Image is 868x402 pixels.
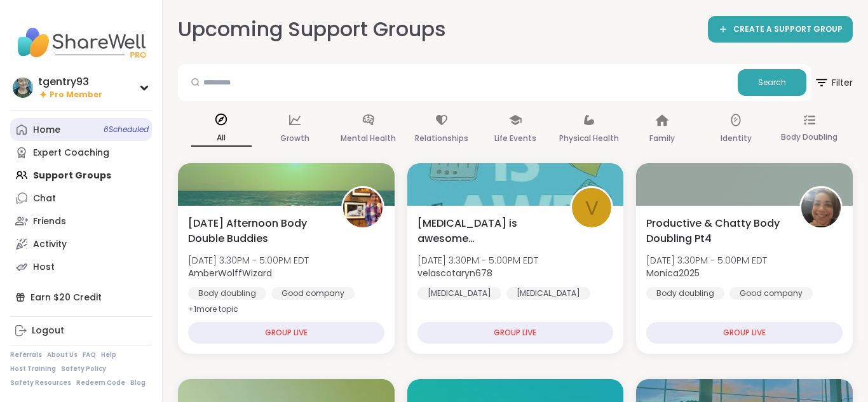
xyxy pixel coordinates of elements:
div: GROUP LIVE [188,322,384,344]
a: CREATE A SUPPORT GROUP [708,16,853,43]
img: Monica2025 [801,188,841,227]
h2: Upcoming Support Groups [178,15,446,44]
span: CREATE A SUPPORT GROUP [733,24,843,35]
p: Body Doubling [781,130,837,145]
div: Good company [729,287,813,300]
a: Chat [10,187,152,210]
div: Activity [33,238,67,251]
p: Relationships [415,131,468,146]
p: Identity [721,131,752,146]
span: [DATE] 3:30PM - 5:00PM EDT [188,254,309,267]
div: Chat [33,192,56,205]
a: Redeem Code [76,379,125,387]
div: Friends [33,215,66,228]
div: [MEDICAL_DATA] [506,287,590,300]
span: Productive & Chatty Body Doubling Pt4 [646,216,785,246]
a: FAQ [83,351,96,359]
a: Referrals [10,351,42,359]
span: [MEDICAL_DATA] is awesome [MEDICAL_DATA] workbook [417,216,557,246]
a: Host Training [10,365,56,373]
div: tgentry93 [38,75,102,89]
a: Host [10,255,152,278]
p: Mental Health [341,131,396,146]
p: All [191,130,252,147]
div: GROUP LIVE [646,322,843,344]
img: AmberWolffWizard [343,188,383,227]
a: Home6Scheduled [10,118,152,141]
span: Search [758,77,786,88]
b: AmberWolffWizard [188,267,272,279]
span: Filter [814,67,853,98]
p: Growth [280,131,309,146]
a: Blog [130,379,146,387]
img: tgentry93 [13,77,33,98]
span: v [585,193,599,223]
div: Logout [32,325,64,337]
span: [DATE] 3:30PM - 5:00PM EDT [646,254,767,267]
img: ShareWell Nav Logo [10,20,152,65]
a: Expert Coaching [10,141,152,164]
b: Monica2025 [646,267,700,279]
p: Life Events [494,131,536,146]
span: 6 Scheduled [104,124,149,135]
a: Logout [10,319,152,342]
span: Pro Member [50,90,102,100]
div: Earn $20 Credit [10,286,152,309]
a: Friends [10,210,152,232]
div: Body doubling [188,287,266,300]
button: Search [738,69,806,96]
div: Home [33,124,60,137]
button: Filter [814,64,853,101]
div: Host [33,261,55,274]
a: Activity [10,232,152,255]
div: Body doubling [646,287,724,300]
div: Good company [271,287,355,300]
div: Expert Coaching [33,147,109,159]
span: [DATE] Afternoon Body Double Buddies [188,216,327,246]
b: velascotaryn678 [417,267,492,279]
div: [MEDICAL_DATA] [417,287,501,300]
div: GROUP LIVE [417,322,614,344]
p: Family [649,131,675,146]
a: Help [101,351,116,359]
a: Safety Resources [10,379,71,387]
a: About Us [47,351,78,359]
p: Physical Health [559,131,619,146]
span: [DATE] 3:30PM - 5:00PM EDT [417,254,538,267]
a: Safety Policy [61,365,106,373]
